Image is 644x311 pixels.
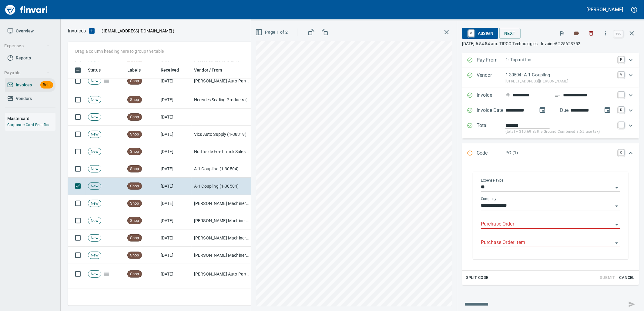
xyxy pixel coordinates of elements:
td: [DATE] [158,284,192,302]
td: [DATE] [158,264,192,284]
span: Payable [4,69,50,77]
span: Beta [40,82,53,89]
span: Shop [128,201,142,206]
svg: Invoice number [505,92,510,99]
span: New [88,132,101,137]
td: [DATE] [158,71,192,91]
p: 1: Tapani Inc. [505,56,615,63]
button: [PERSON_NAME] [585,5,625,14]
span: New [88,78,101,84]
span: Shop [128,78,142,84]
span: Page 1 of 2 [257,28,288,36]
button: Labels [570,27,583,40]
td: [DATE] [158,247,192,264]
span: Labels [127,66,141,74]
a: I [618,92,624,98]
td: [DATE] [158,109,192,126]
label: Expense Type [481,179,503,182]
span: Vendor / From [194,66,230,74]
img: Finvari [4,2,49,17]
span: Shop [128,252,142,258]
button: Open [612,220,621,229]
button: More [599,27,612,40]
span: Vendors [16,95,32,102]
span: New [88,97,101,103]
button: Upload an Invoice [86,27,98,35]
td: A-1 Coupling (1-30504) [192,160,252,178]
a: Reports [5,51,55,65]
p: [STREET_ADDRESS][PERSON_NAME] [505,79,615,85]
button: Split Code [465,273,490,283]
td: [PERSON_NAME] Auto Parts (1-23030) [192,264,252,284]
td: [DATE] [158,143,192,160]
span: Received [161,66,187,74]
div: Expand [462,103,639,118]
span: Split Code [466,274,488,281]
p: [DATE] 6:54:54 am. TIPCO Technologies - Invoice# 225623752. [462,41,639,47]
td: A-1 Coupling (1-30504) [192,178,252,195]
p: (total + $10.69 Battle Ground Combined 8.6% use tax) [505,129,615,135]
button: Page 1 of 2 [254,27,290,38]
span: New [88,218,101,224]
a: Vendors [5,92,55,105]
button: AAssign [462,28,498,39]
span: New [88,252,101,258]
button: Expenses [2,40,52,52]
button: Next [499,28,521,39]
td: [DATE] [158,229,192,247]
span: New [88,271,101,277]
nav: breadcrumb [68,27,86,35]
div: Expand [462,68,639,88]
button: Open [612,183,621,192]
span: Shop [128,218,142,224]
a: T [618,122,624,128]
a: A [468,30,474,36]
a: Overview [5,24,55,38]
div: Expand [462,143,639,163]
td: [PERSON_NAME] Auto Parts (1-23030) [192,71,252,91]
span: Invoices [16,81,32,89]
span: Shop [128,97,142,103]
p: PO (1) [505,149,615,156]
span: Pages Split [101,78,112,83]
a: V [618,72,624,78]
span: Overview [16,27,34,35]
svg: Invoice description [555,92,561,98]
p: Pay From [477,56,505,64]
span: New [88,183,101,189]
span: New [88,149,101,155]
td: [PERSON_NAME] Machinery Co (1-10794) [192,212,252,229]
button: Open [612,202,621,210]
td: [PERSON_NAME] Machinery Co (1-10794) [192,229,252,247]
span: Pages Split [101,271,112,276]
a: P [618,56,624,62]
span: Status [88,66,109,74]
h5: [PERSON_NAME] [587,6,623,13]
span: Received [161,66,179,74]
td: Vics Auto Supply (1-38319) [192,126,252,143]
p: Total [477,122,505,135]
span: Status [88,66,101,74]
label: Company [481,197,497,201]
td: [DATE] [158,91,192,109]
p: Invoice [477,92,505,99]
td: Hercules Sealing Products (1-39727) [192,91,252,109]
td: [DATE] [158,160,192,178]
span: New [88,114,101,120]
span: Labels [127,66,149,74]
span: Shop [128,149,142,155]
td: Northside Ford Truck Sales Inc (1-10715) [192,143,252,160]
span: Assign [467,28,493,38]
h6: Mastercard [7,115,55,122]
a: esc [614,30,623,37]
a: C [618,149,624,155]
p: Due [560,107,589,114]
span: Close invoice [612,26,639,41]
p: ( ) [98,28,175,34]
button: Open [612,239,621,247]
span: Shop [128,166,142,172]
a: Corporate Card Benefits [7,123,49,127]
span: New [88,166,101,172]
span: Shop [128,132,142,137]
